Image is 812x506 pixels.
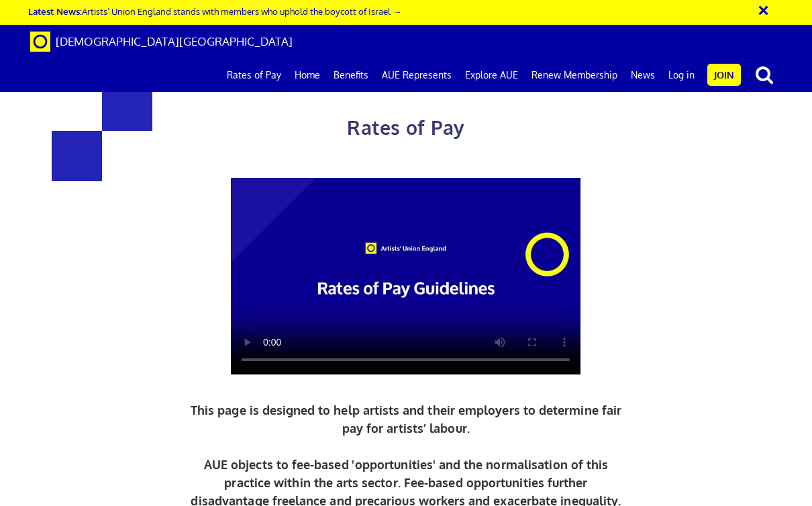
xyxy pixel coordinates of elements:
strong: Latest News: [28,5,82,17]
a: Join [707,64,741,86]
a: Latest News:Artists’ Union England stands with members who uphold the boycott of Israel → [28,5,401,17]
a: Explore AUE [458,58,525,92]
span: [DEMOGRAPHIC_DATA][GEOGRAPHIC_DATA] [56,34,293,48]
span: Rates of Pay [347,115,464,140]
a: Brand [DEMOGRAPHIC_DATA][GEOGRAPHIC_DATA] [20,25,303,58]
button: search [744,60,785,89]
a: Rates of Pay [220,58,288,92]
a: News [624,58,662,92]
a: Renew Membership [525,58,624,92]
a: AUE Represents [375,58,458,92]
a: Home [288,58,327,92]
a: Benefits [327,58,375,92]
a: Log in [662,58,701,92]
